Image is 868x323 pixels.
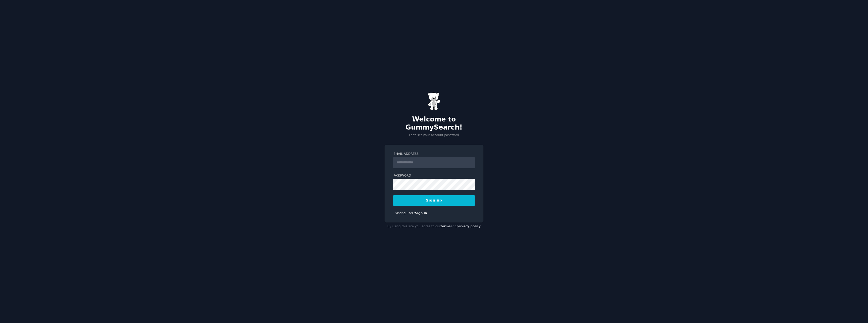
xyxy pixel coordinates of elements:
[428,92,440,110] img: Gummy Bear
[393,195,475,206] button: Sign up
[441,225,451,228] a: terms
[456,225,481,228] a: privacy policy
[385,133,483,138] p: Let's set your account password
[385,222,483,231] div: By using this site you agree to our and
[393,152,475,156] label: Email Address
[415,211,427,215] a: Sign in
[385,115,483,131] h2: Welcome to GummySearch!
[393,173,475,178] label: Password
[393,211,415,215] span: Existing user?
